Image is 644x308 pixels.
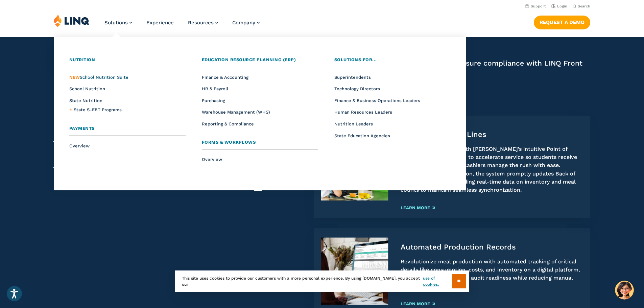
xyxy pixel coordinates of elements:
[615,281,634,300] button: Hello, have a question? Let’s chat.
[401,242,584,252] h4: Automated Production Records
[202,140,256,145] span: Forms & Workflows
[104,14,260,37] nav: Primary Navigation
[69,126,95,131] span: Payments
[202,75,248,80] a: Finance & Accounting
[104,20,128,26] span: Solutions
[401,130,584,139] h4: Faster Meal-Time Lines
[334,121,373,126] a: Nutrition Leaders
[202,110,270,115] a: Warehouse Management (WHS)
[334,110,392,115] a: Human Resources Leaders
[69,57,95,62] span: Nutrition
[69,75,80,80] span: NEW
[202,139,318,150] a: Forms & Workflows
[188,20,214,26] span: Resources
[534,14,590,29] nav: Button Navigation
[202,86,228,91] a: HR & Payroll
[232,20,255,26] span: Company
[104,20,132,26] a: Solutions
[534,16,590,29] a: Request a Demo
[401,302,435,306] a: Learn More
[334,86,380,91] a: Technology Directors
[69,75,128,80] span: School Nutrition Suite
[69,143,90,148] a: Overview
[74,106,122,114] a: State S-EBT Programs
[202,157,222,162] a: Overview
[573,4,590,9] button: Open Search Bar
[334,75,371,80] a: Superintendents
[401,258,584,290] p: Revolutionize meal production with automated tracking of critical details like consumption, costs...
[69,98,102,103] a: State Nutrition
[334,98,420,103] a: Finance & Business Operations Leaders
[232,20,260,26] a: Company
[401,145,584,194] p: Streamline lunchtime with [PERSON_NAME]’s intuitive Point of Service system, designed to accelera...
[525,4,546,8] a: Support
[202,121,254,126] a: Reporting & Compliance
[188,20,218,26] a: Resources
[202,56,318,67] a: Education Resource Planning (ERP)
[69,86,105,91] a: School Nutrition
[334,133,390,138] a: State Education Agencies
[551,4,567,8] a: Login
[69,75,128,80] a: NEWSchool Nutrition Suite
[202,98,225,103] a: Purchasing
[202,57,296,62] span: Education Resource Planning (ERP)
[146,20,174,26] a: Experience
[401,206,435,210] a: Learn More
[74,107,122,112] span: State S-EBT Programs
[69,56,186,67] a: Nutrition
[423,275,452,287] a: use of cookies.
[334,56,451,67] a: Solutions for...
[69,125,186,136] a: Payments
[175,270,469,292] div: This site uses cookies to provide our customers with a more personal experience. By using [DOMAIN...
[578,4,590,8] span: Search
[54,14,90,27] img: LINQ | K‑12 Software
[334,57,377,62] span: Solutions for...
